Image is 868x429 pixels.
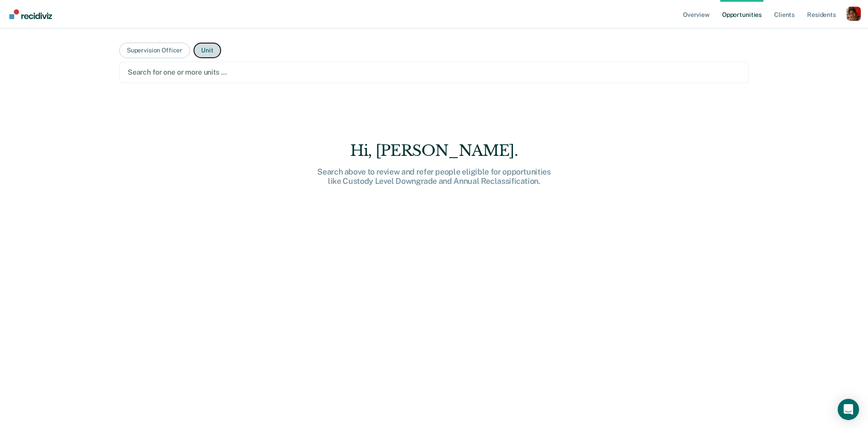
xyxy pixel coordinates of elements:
[119,43,190,58] button: Supervision Officer
[9,9,52,19] img: Recidiviz
[292,142,577,160] div: Hi, [PERSON_NAME].
[194,43,221,58] button: Unit
[292,167,577,186] div: Search above to review and refer people eligible for opportunities like Custody Level Downgrade a...
[847,7,861,21] button: Profile dropdown button
[838,399,859,420] div: Open Intercom Messenger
